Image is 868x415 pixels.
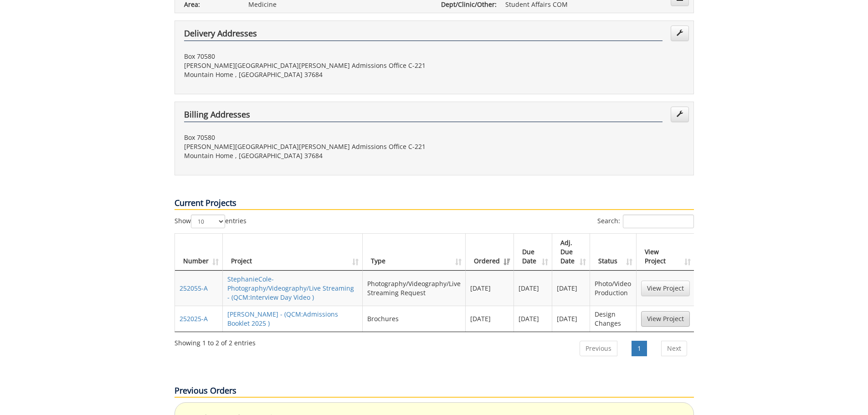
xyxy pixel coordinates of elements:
[184,151,427,160] p: Mountain Home , [GEOGRAPHIC_DATA] 37684
[623,215,694,228] input: Search:
[184,70,427,79] p: Mountain Home , [GEOGRAPHIC_DATA] 37684
[223,234,363,271] th: Project: activate to sort column ascending
[184,61,427,70] p: [PERSON_NAME][GEOGRAPHIC_DATA][PERSON_NAME] Admissions Office C-221
[671,107,689,122] a: Edit Addresses
[184,142,427,151] p: [PERSON_NAME][GEOGRAPHIC_DATA][PERSON_NAME] Admissions Office C-221
[514,234,552,271] th: Due Date: activate to sort column ascending
[184,52,427,61] p: Box 70580
[184,110,663,122] h4: Billing Addresses
[227,310,338,328] a: [PERSON_NAME] - (QCM:Admissions Booklet 2025 )
[671,26,689,41] a: Edit Addresses
[466,271,514,306] td: [DATE]
[661,341,687,356] a: Next
[637,234,694,271] th: View Project: activate to sort column ascending
[175,197,694,210] p: Current Projects
[227,275,354,302] a: StephanieCole-Photography/Videography/Live Streaming - (QCM:Interview Day Video )
[552,234,591,271] th: Adj. Due Date: activate to sort column ascending
[641,281,690,296] a: View Project
[180,314,208,323] a: 252025-A
[175,335,256,348] div: Showing 1 to 2 of 2 entries
[632,341,647,356] a: 1
[552,271,591,306] td: [DATE]
[184,133,427,142] p: Box 70580
[466,234,514,271] th: Ordered: activate to sort column ascending
[363,271,466,306] td: Photography/Videography/Live Streaming Request
[180,284,208,292] a: 252055-A
[363,306,466,332] td: Brochures
[363,234,466,271] th: Type: activate to sort column ascending
[175,234,223,271] th: Number: activate to sort column ascending
[175,385,694,398] p: Previous Orders
[514,306,552,332] td: [DATE]
[590,306,636,332] td: Design Changes
[552,306,591,332] td: [DATE]
[641,311,690,327] a: View Project
[590,271,636,306] td: Photo/Video Production
[175,215,247,228] label: Show entries
[466,306,514,332] td: [DATE]
[597,215,694,228] label: Search:
[191,215,225,228] select: Showentries
[580,341,617,356] a: Previous
[184,29,663,41] h4: Delivery Addresses
[590,234,636,271] th: Status: activate to sort column ascending
[514,271,552,306] td: [DATE]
